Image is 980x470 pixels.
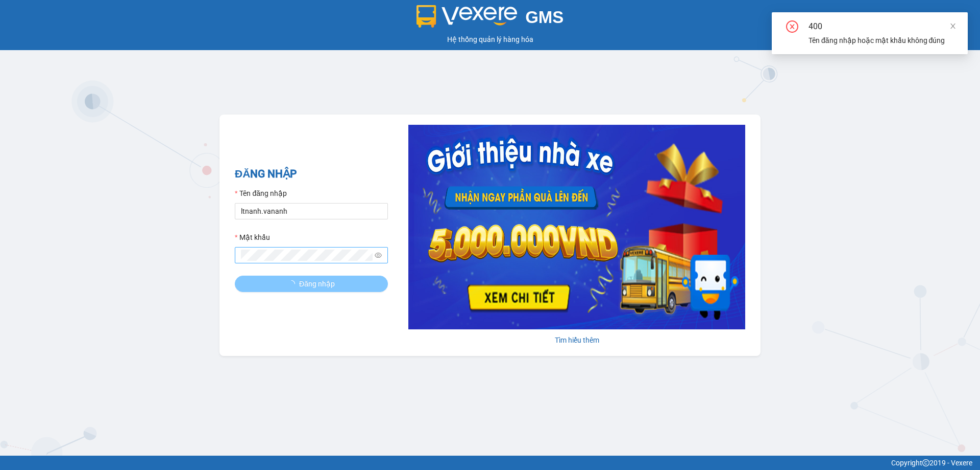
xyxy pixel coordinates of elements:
label: Tên đăng nhập [235,188,287,199]
div: Copyright 2019 - Vexere [8,457,972,468]
span: Đăng nhập [299,278,335,289]
span: close-circle [786,20,798,35]
input: Mật khẩu [241,250,373,261]
h2: ĐĂNG NHẬP [235,166,388,183]
img: logo 2 [416,5,518,28]
div: Tìm hiểu thêm [408,334,745,346]
div: Hệ thống quản lý hàng hóa [3,34,977,45]
button: Đăng nhập [235,276,388,292]
label: Mật khẩu [235,232,270,243]
span: GMS [525,8,563,27]
span: close [949,23,957,30]
input: Tên đăng nhập [235,203,388,219]
span: loading [288,280,299,287]
span: copyright [922,459,929,466]
span: eye [375,252,382,259]
div: 400 [808,20,955,33]
div: Tên đăng nhập hoặc mật khẩu không đúng [808,35,955,46]
a: GMS [416,15,564,24]
img: banner-0 [408,125,745,329]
